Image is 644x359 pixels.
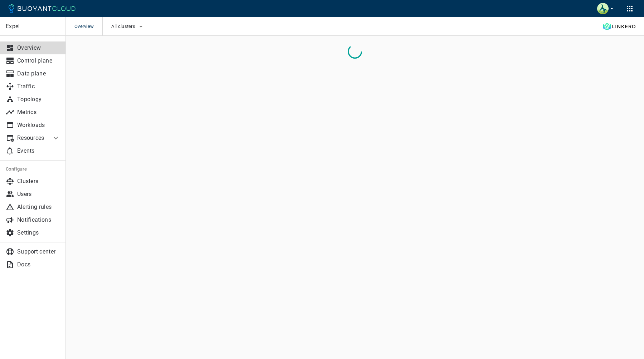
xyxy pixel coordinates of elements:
p: Metrics [17,109,60,116]
p: Traffic [17,83,60,90]
p: Resources [17,134,46,142]
p: Events [17,147,60,154]
span: All clusters [111,24,137,29]
p: Control plane [17,57,60,64]
p: Workloads [17,122,60,129]
img: Ethan Miller [597,3,609,14]
p: Clusters [17,178,60,185]
p: Data plane [17,70,60,77]
p: Overview [17,44,60,51]
p: Support center [17,248,60,255]
p: Expel [6,23,60,30]
p: Topology [17,96,60,103]
p: Users [17,191,60,198]
h5: Configure [6,166,60,172]
button: All clusters [111,21,145,32]
p: Notifications [17,216,60,223]
p: Docs [17,261,60,268]
p: Settings [17,229,60,236]
span: Overview [74,17,102,36]
p: Alerting rules [17,203,60,211]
